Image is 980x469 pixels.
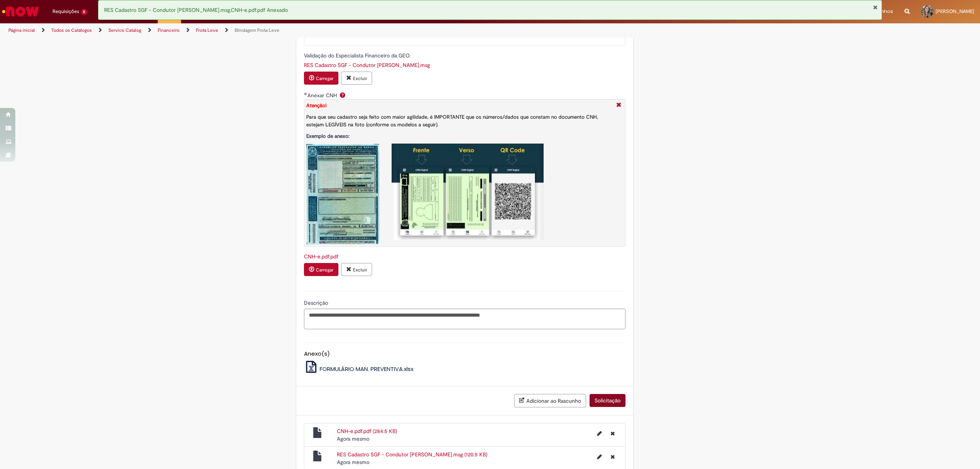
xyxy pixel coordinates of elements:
[337,451,487,458] a: RES Cadastro SGF - Condutor [PERSON_NAME].msg (120.5 KB)
[52,8,79,15] span: Requisições
[196,27,218,33] a: Frota Leve
[1,4,40,19] img: ServiceNow
[304,309,626,330] textarea: Descrição
[320,365,413,373] span: FORMULÁRIO MAN. PREVENTIVA.xlsx
[307,92,338,99] span: Anexar CNH
[514,394,586,407] button: Adicionar ao Rascunho
[304,299,330,306] span: Descrição
[338,92,347,98] span: Ajuda para Anexar CNH
[936,8,974,15] span: [PERSON_NAME]
[353,267,367,273] small: Excluir
[353,75,367,82] small: Excluir
[304,52,412,59] span: Validação do Especialista Financeiro da GEO.
[337,459,369,466] span: Agora mesmo
[304,92,307,95] span: Obrigatório Preenchido
[304,72,338,85] button: Carregar anexo de Validação do Especialista Financeiro da GEO.
[51,27,92,33] a: Todos os Catálogos
[337,459,369,466] time: 30/09/2025 15:58:44
[614,101,623,109] i: Fechar More information Por question_anexar_cnh
[81,9,87,15] span: 5
[341,72,372,85] button: Excluir anexo RES Cadastro SGF - Condutor Riccardo.msg
[316,267,333,273] small: Carregar
[606,427,619,440] button: Excluir CNH-e.pdf.pdf
[158,27,180,33] a: Financeiro
[590,394,626,407] button: Solicitação
[337,428,397,435] a: CNH-e.pdf.pdf (284.5 KB)
[593,451,606,463] button: Editar nome de arquivo RES Cadastro SGF - Condutor Riccardo.msg
[304,263,338,276] button: Carregar anexo de Anexar CNH Required
[306,133,350,139] strong: Exemplo de anexo:
[873,4,878,10] button: Fechar Notificação
[304,351,626,357] h5: Anexo(s)
[304,62,430,69] a: Download de RES Cadastro SGF - Condutor Riccardo.msg
[593,427,606,440] button: Editar nome de arquivo CNH-e.pdf.pdf
[316,75,333,82] small: Carregar
[306,102,327,109] strong: Atenção!
[306,114,598,128] span: Para que seu cadastro seja feito com maior agilidade, é IMPORTANTE que os números/dados que const...
[337,435,369,442] span: Agora mesmo
[606,451,619,463] button: Excluir RES Cadastro SGF - Condutor Riccardo.msg
[104,7,288,13] span: RES Cadastro SGF - Condutor [PERSON_NAME].msg,CNH-e.pdf.pdf Anexado
[341,263,372,276] button: Excluir anexo CNH-e.pdf.pdf
[304,365,414,373] a: FORMULÁRIO MAN. PREVENTIVA.xlsx
[108,27,141,33] a: Service Catalog
[6,23,648,38] ul: Trilhas de página
[304,253,338,260] a: Download de CNH-e.pdf.pdf
[235,27,279,33] a: Blindagem Frota Leve
[337,435,369,442] time: 30/09/2025 15:58:45
[8,27,35,33] a: Página inicial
